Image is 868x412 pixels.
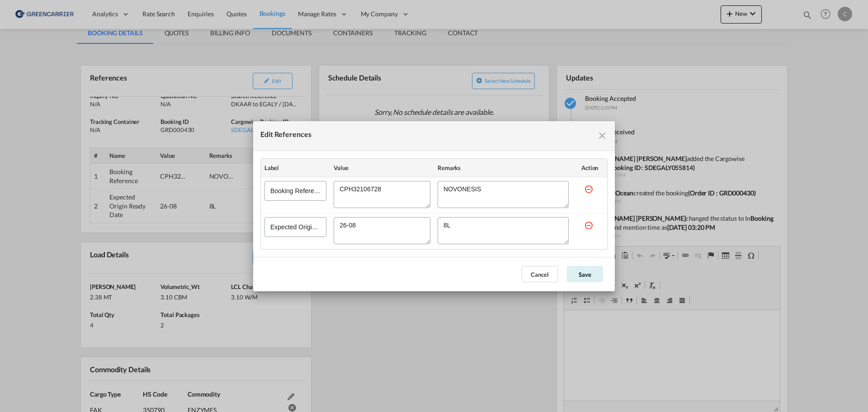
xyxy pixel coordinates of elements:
th: Value [330,159,434,177]
input: Expected Origin Ready Date [264,217,326,237]
body: Editor, editor2 [9,9,207,19]
div: Edit References [260,128,311,143]
md-dialog: Edit References [253,121,615,291]
md-icon: icon-minus-circle-outline red-400-fg s20 cursor mr-5 [584,221,593,230]
button: Save [567,266,603,282]
md-icon: icon-minus-circle-outline red-400-fg s20 cursor mr-5 [584,185,593,194]
th: Remarks [434,159,572,177]
th: Label [261,159,330,177]
button: Cancel [522,266,558,282]
input: Booking Reference [264,181,326,201]
md-icon: icon-close fg-AAA8AD cursor [597,130,608,141]
th: Action [572,159,607,177]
